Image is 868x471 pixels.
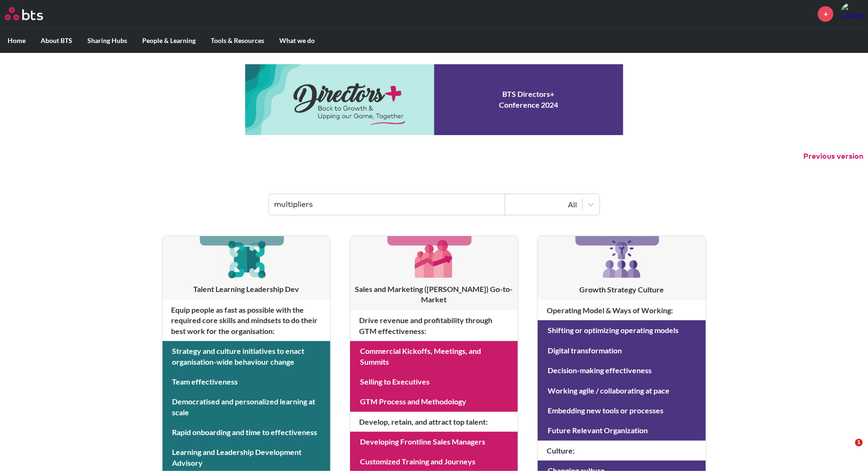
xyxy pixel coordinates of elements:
[538,441,705,461] h4: Culture :
[538,284,705,295] h3: Growth Strategy Culture
[350,284,518,305] h3: Sales and Marketing ([PERSON_NAME]) Go-to-Market
[163,284,330,294] h3: Talent Learning Leadership Dev
[5,7,60,20] a: Go home
[841,2,863,25] img: Luciana de Camargo Pereira
[245,64,623,135] a: Conference 2024
[510,199,577,210] div: All
[80,28,135,53] label: Sharing Hubs
[818,6,834,22] a: +
[599,236,645,282] img: [object Object]
[841,2,863,25] a: Profile
[5,7,43,20] img: BTS Logo
[350,310,518,341] h4: Drive revenue and profitability through GTM effectiveness :
[803,151,863,162] button: Previous version
[272,28,322,53] label: What we do
[855,439,863,446] span: 1
[269,194,505,215] input: Find contents, pages and demos...
[135,28,203,53] label: People & Learning
[538,300,705,320] h4: Operating Model & Ways of Working :
[203,28,272,53] label: Tools & Resources
[33,28,80,53] label: About BTS
[350,412,518,432] h4: Develop, retain, and attract top talent :
[163,300,330,341] h4: Equip people as fast as possible with the required core skills and mindsets to do their best work...
[412,236,456,281] img: [object Object]
[836,439,859,462] iframe: Intercom live chat
[224,236,269,281] img: [object Object]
